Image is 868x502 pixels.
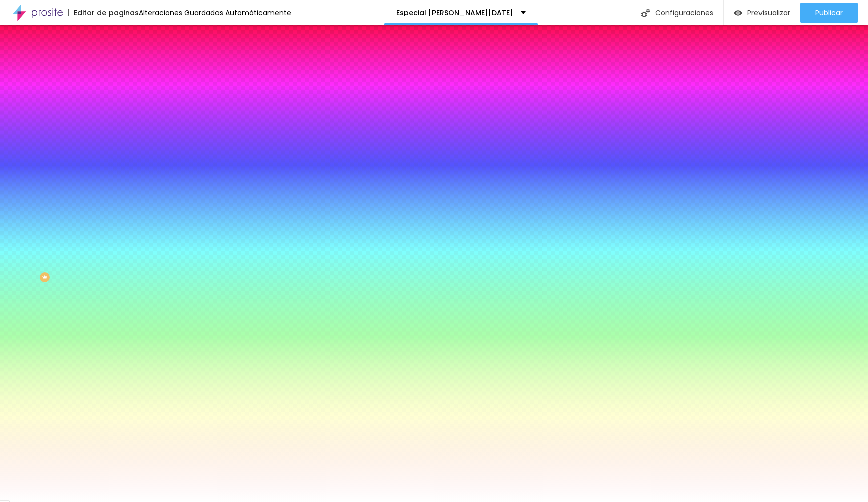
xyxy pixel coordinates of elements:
button: Previsualizar [724,3,800,23]
div: Alteraciones Guardadas Automáticamente [139,9,291,16]
div: Editor de paginas [68,9,139,16]
img: Icone [641,9,650,17]
p: Especial [PERSON_NAME][DATE] [396,9,513,16]
button: Publicar [800,3,858,23]
span: Publicar [815,9,843,17]
span: Previsualizar [747,9,790,17]
img: view-1.svg [734,9,742,17]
